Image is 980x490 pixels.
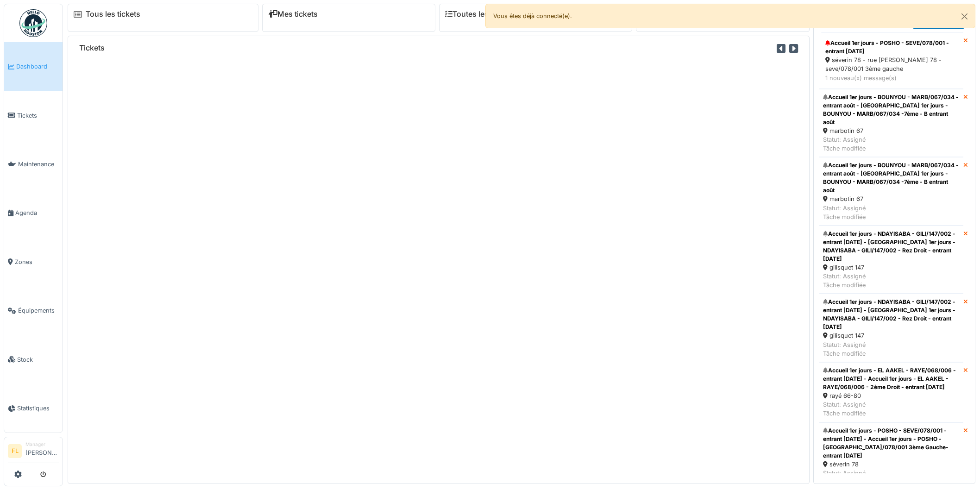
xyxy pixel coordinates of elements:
div: rayé 66-80 [823,391,960,400]
a: Équipements [4,286,63,335]
span: Agenda [15,208,59,217]
li: [PERSON_NAME] [25,441,59,461]
a: Accueil 1er jours - EL AAKEL - RAYE/068/006 - entrant [DATE] - Accueil 1er jours - EL AAKEL - RAY... [819,362,963,422]
div: marbotin 67 [823,126,960,135]
a: Accueil 1er jours - NDAYISABA - GILI/147/002 - entrant [DATE] - [GEOGRAPHIC_DATA] 1er jours - NDA... [819,294,963,362]
div: Accueil 1er jours - POSHO - SEVE/078/001 - entrant [DATE] [825,39,957,56]
div: séverin 78 [823,460,960,469]
div: gilisquet 147 [823,331,960,340]
a: Accueil 1er jours - NDAYISABA - GILI/147/002 - entrant [DATE] - [GEOGRAPHIC_DATA] 1er jours - NDA... [819,226,963,294]
a: Dashboard [4,42,63,91]
a: Agenda [4,188,63,237]
span: Maintenance [18,160,59,169]
span: Dashboard [16,62,59,71]
a: Mes tickets [268,10,318,19]
div: 1 nouveau(x) message(s) [825,74,957,82]
button: Close [954,4,975,29]
span: Zones [15,258,59,266]
div: Accueil 1er jours - NDAYISABA - GILI/147/002 - entrant [DATE] - [GEOGRAPHIC_DATA] 1er jours - NDA... [823,230,960,263]
a: Statistiques [4,384,63,433]
a: Stock [4,335,63,383]
a: Toutes les tâches [445,10,514,19]
div: Statut: Assigné Tâche modifiée [823,135,960,153]
div: Accueil 1er jours - EL AAKEL - RAYE/068/006 - entrant [DATE] - Accueil 1er jours - EL AAKEL - RAY... [823,366,960,391]
a: Accueil 1er jours - BOUNYOU - MARB/067/034 - entrant août - [GEOGRAPHIC_DATA] 1er jours - BOUNYOU... [819,89,963,157]
div: Statut: Assigné Tâche modifiée [823,340,960,358]
a: Maintenance [4,140,63,188]
div: Accueil 1er jours - BOUNYOU - MARB/067/034 - entrant août - [GEOGRAPHIC_DATA] 1er jours - BOUNYOU... [823,93,960,126]
div: Accueil 1er jours - BOUNYOU - MARB/067/034 - entrant août - [GEOGRAPHIC_DATA] 1er jours - BOUNYOU... [823,161,960,195]
span: Statistiques [17,404,59,413]
div: séverin 78 - rue [PERSON_NAME] 78 - seve/078/001 3ème gauche [825,56,957,73]
img: Badge_color-CXgf-gQk.svg [19,9,47,37]
div: Vous êtes déjà connecté(e). [485,4,975,28]
span: Équipements [18,306,59,315]
div: Manager [25,441,59,448]
div: marbotin 67 [823,195,960,203]
div: Statut: Assigné Tâche modifiée [823,272,960,289]
div: gilisquet 147 [823,263,960,272]
div: Accueil 1er jours - POSHO - SEVE/078/001 - entrant [DATE] - Accueil 1er jours - POSHO - [GEOGRAPH... [823,427,960,460]
span: Tickets [17,111,59,120]
a: Accueil 1er jours - BOUNYOU - MARB/067/034 - entrant août - [GEOGRAPHIC_DATA] 1er jours - BOUNYOU... [819,157,963,226]
h6: Tickets [79,44,105,52]
a: Accueil 1er jours - POSHO - SEVE/078/001 - entrant [DATE] séverin 78 - rue [PERSON_NAME] 78 - sev... [819,32,963,89]
a: Zones [4,238,63,286]
div: Statut: Assigné Tâche modifiée [823,469,960,486]
a: Tickets [4,91,63,139]
div: Statut: Assigné Tâche modifiée [823,204,960,221]
a: Tous les tickets [86,10,140,19]
span: Stock [17,355,59,364]
a: FL Manager[PERSON_NAME] [8,441,59,463]
div: Accueil 1er jours - NDAYISABA - GILI/147/002 - entrant [DATE] - [GEOGRAPHIC_DATA] 1er jours - NDA... [823,298,960,331]
div: Statut: Assigné Tâche modifiée [823,400,960,418]
li: FL [8,444,22,458]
